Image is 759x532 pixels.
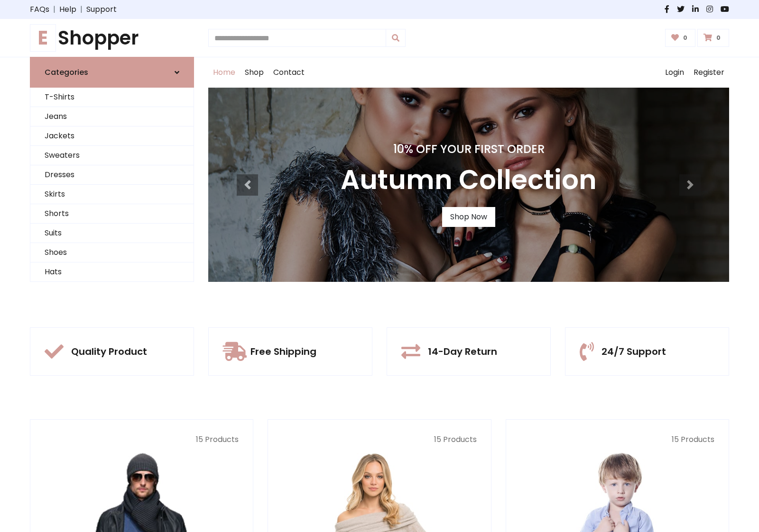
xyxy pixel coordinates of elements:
a: Dresses [30,165,194,185]
a: Jeans [30,107,194,126]
h1: Shopper [30,27,194,49]
a: Support [86,4,117,15]
h5: Quality Product [71,346,147,357]
a: FAQs [30,4,49,15]
h5: 24/7 Support [602,346,666,357]
span: | [76,4,86,15]
a: Shorts [30,204,194,224]
a: EShopper [30,27,194,49]
p: 15 Products [45,434,239,445]
a: Shop Now [442,207,495,227]
a: Shoes [30,243,194,262]
p: 15 Products [520,434,714,445]
a: Help [59,4,76,15]
span: | [49,4,59,15]
a: Skirts [30,185,194,204]
a: Home [208,57,240,88]
h5: Free Shipping [250,346,316,357]
span: 0 [714,34,723,42]
h6: Categories [45,68,88,77]
a: 0 [697,29,729,47]
a: Jackets [30,126,194,146]
p: 15 Products [282,434,476,445]
a: Suits [30,224,194,243]
a: Register [689,57,729,88]
a: T-Shirts [30,88,194,107]
h5: 14-Day Return [428,346,497,357]
a: 0 [665,29,696,47]
a: Login [660,57,689,88]
span: 0 [681,34,690,42]
h4: 10% Off Your First Order [341,143,597,156]
span: E [30,24,56,52]
a: Sweaters [30,146,194,165]
a: Contact [268,57,309,88]
h3: Autumn Collection [341,164,597,196]
a: Shop [240,57,268,88]
a: Hats [30,262,194,282]
a: Categories [30,57,194,88]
